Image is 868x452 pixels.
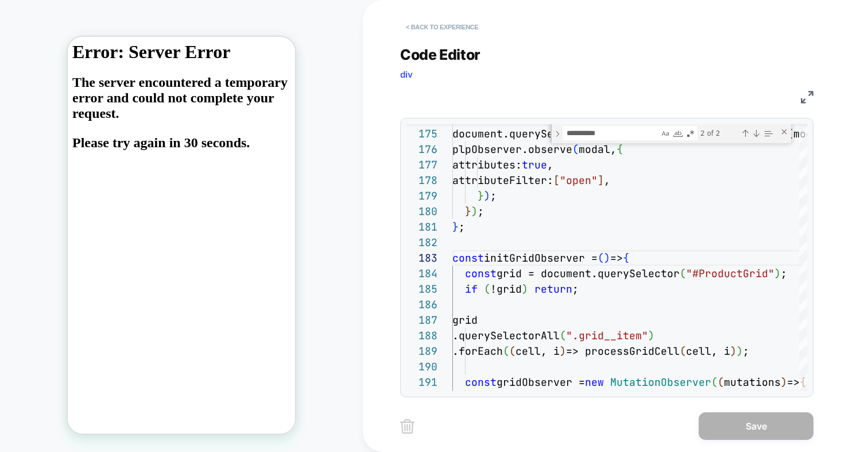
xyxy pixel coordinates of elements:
div: 192 [406,390,437,405]
span: attributes: [452,158,522,171]
span: modal, [579,143,617,156]
div: 2 of 2 [699,126,739,140]
span: ( [509,344,516,358]
div: 182 [406,235,437,250]
div: Match Whole Word (⌥⌘W) [672,128,684,139]
span: !grid [490,282,522,296]
div: 183 [406,250,437,266]
span: gridObserver = [497,376,585,389]
span: grid [452,313,478,327]
div: 187 [406,312,437,328]
span: [ [553,174,560,187]
div: 185 [406,281,437,297]
button: < Back to experience [400,18,484,36]
span: cell, i [686,344,730,358]
span: new [585,376,604,389]
span: COLLECTION: Blush, Bronzer & Highlighter for Mature Skin (Category) [96,9,188,27]
span: true [522,158,547,171]
div: 189 [406,343,437,359]
span: ) [730,344,737,358]
img: fullscreen [801,91,813,104]
div: 179 [406,188,437,204]
div: 188 [406,328,437,343]
div: 176 [406,141,437,157]
img: delete [400,419,414,434]
span: ; [781,267,787,280]
span: ( [680,267,686,280]
span: MutationObserver [610,376,711,389]
span: const [452,251,484,265]
span: modal [793,127,825,140]
div: 181 [406,219,437,235]
span: mutations [724,376,781,389]
span: ; [478,205,484,218]
span: , [547,158,553,171]
span: ; [743,344,749,358]
div: 178 [406,173,437,188]
div: 186 [406,297,437,312]
div: 177 [406,157,437,173]
textarea: Find [563,127,659,140]
span: cell, i [516,344,560,358]
span: ( [503,344,509,358]
span: attributeFilter: [452,174,553,187]
span: ( [484,282,490,296]
span: => [787,376,800,389]
span: } [478,189,484,202]
div: 180 [406,204,437,219]
span: ) [560,344,566,358]
div: 175 [406,126,437,141]
span: "#ProductGrid" [686,267,774,280]
div: Toggle Replace [552,124,563,143]
div: 191 [406,374,437,390]
span: if [465,282,478,296]
span: Theme: SB- LG-v2.0 [211,9,284,27]
div: Previous Match (⇧Enter) [741,129,750,138]
span: initGridObserver = [484,251,598,265]
div: Find / Replace [551,124,791,143]
span: ( [572,143,579,156]
span: .forEach [452,344,503,358]
span: ; [572,282,579,296]
span: => processGridCell [566,344,680,358]
span: document.querySelectorAll [452,127,610,140]
span: ; [459,220,465,233]
span: grid = document.querySelector [497,267,680,280]
div: Close (Escape) [780,127,789,136]
span: } [452,220,459,233]
p: Please try again in 30 seconds. [5,98,223,114]
span: div [400,69,413,80]
span: , [604,174,610,187]
span: Code Editor [400,46,480,63]
span: ) [648,329,654,342]
span: ; [490,189,497,202]
span: { [617,143,623,156]
div: Find in Selection (⌥⌘L) [762,127,774,140]
span: ) [781,376,787,389]
span: return [534,282,572,296]
span: .querySelectorAll [452,329,560,342]
span: ) [737,344,743,358]
div: 184 [406,266,437,281]
div: Use Regular Expression (⌥⌘R) [685,128,696,139]
h1: Error: Server Error [5,5,223,26]
span: ".grid__item" [566,329,648,342]
span: ) [774,267,781,280]
span: const [465,267,497,280]
div: Next Match (Enter) [751,129,761,138]
span: ] [598,174,604,187]
span: ) [604,251,610,265]
span: const [465,376,497,389]
div: Match Case (⌥⌘C) [660,128,671,139]
button: Save [699,412,813,440]
span: ( [680,344,686,358]
h2: The server encountered a temporary error and could not complete your request. [5,38,223,114]
span: ) [522,282,528,296]
span: { [623,251,629,265]
span: "open" [560,174,598,187]
div: JS [402,90,455,104]
span: } [465,205,471,218]
span: plpObserver.observe [452,143,572,156]
span: ) [471,205,478,218]
span: ( [598,251,604,265]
